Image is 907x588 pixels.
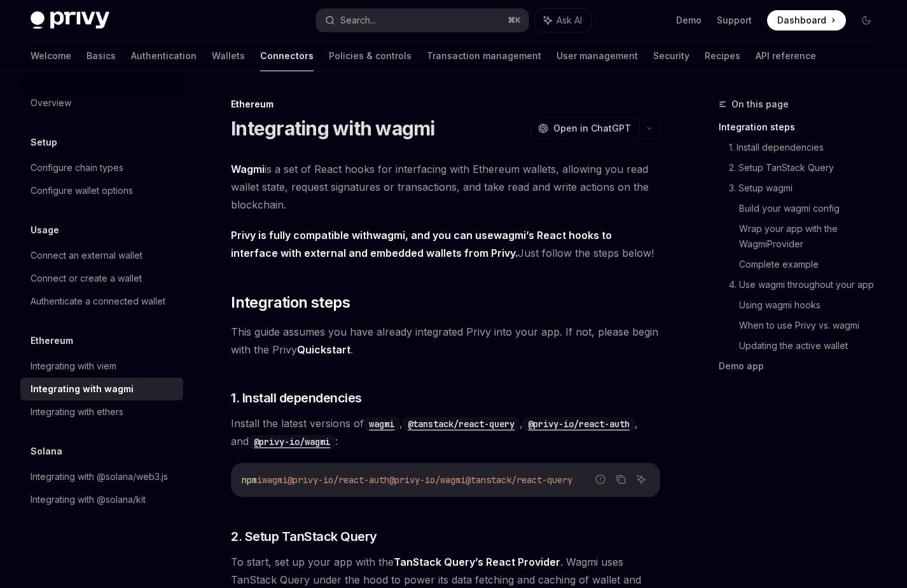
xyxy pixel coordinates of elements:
a: Authenticate a connected wallet [20,290,183,313]
a: Demo [676,14,702,27]
span: 2. Setup TanStack Query [231,528,377,545]
a: Using wagmi hooks [739,295,887,315]
a: API reference [756,41,816,71]
span: This guide assumes you have already integrated Privy into your app. If not, please begin with the... [231,323,660,359]
span: npm [242,474,257,486]
strong: Privy is fully compatible with , and you can use ’s React hooks to interface with external and em... [231,229,612,259]
a: 3. Setup wagmi [729,178,887,198]
a: 4. Use wagmi throughout your app [729,275,887,295]
span: @privy-io/react-auth [287,474,389,486]
span: @tanstack/react-query [466,474,572,486]
a: Dashboard [767,10,846,31]
a: 1. Install dependencies [729,137,887,158]
h5: Usage [31,222,59,238]
span: On this page [731,97,789,112]
div: Connect or create a wallet [31,271,142,286]
div: Connect an external wallet [31,248,142,263]
span: Ask AI [557,14,582,27]
a: Integrating with viem [20,355,183,378]
a: Integration steps [719,117,887,137]
div: Integrating with wagmi [31,381,134,397]
div: Configure wallet options [31,183,133,198]
span: is a set of React hooks for interfacing with Ethereum wallets, allowing you read wallet state, re... [231,160,660,214]
a: Updating the active wallet [739,336,887,356]
span: Open in ChatGPT [553,122,631,135]
a: Wallets [212,41,245,71]
a: Security [653,41,689,71]
span: Just follow the steps below! [231,226,660,262]
code: wagmi [364,417,399,431]
a: Complete example [739,254,887,275]
a: @tanstack/react-query [403,417,520,430]
code: @tanstack/react-query [403,417,520,431]
span: Integration steps [231,292,350,313]
div: Integrating with ethers [31,404,123,420]
a: @privy-io/react-auth [523,417,635,430]
a: Authentication [131,41,197,71]
a: Integrating with ethers [20,400,183,423]
a: Configure wallet options [20,179,183,202]
span: i [257,474,262,486]
a: Policies & controls [329,41,412,71]
button: Open in ChatGPT [530,118,639,139]
span: ⌘ K [508,15,521,25]
a: wagmi [494,229,526,242]
button: Copy the contents from the code block [613,471,629,488]
a: Connect or create a wallet [20,267,183,290]
a: Welcome [31,41,71,71]
a: Integrating with @solana/kit [20,488,183,511]
span: Install the latest versions of , , , and : [231,414,660,450]
a: TanStack Query’s React Provider [394,556,560,569]
a: Recipes [705,41,740,71]
div: Ethereum [231,98,660,111]
div: Authenticate a connected wallet [31,294,165,309]
a: Transaction management [427,41,541,71]
button: Report incorrect code [592,471,609,488]
a: Basics [87,41,116,71]
a: Wrap your app with the WagmiProvider [739,219,887,254]
span: Dashboard [777,14,826,27]
button: Toggle dark mode [856,10,876,31]
a: Quickstart [297,343,350,357]
code: @privy-io/react-auth [523,417,635,431]
a: wagmi [373,229,405,242]
a: Configure chain types [20,156,183,179]
div: Integrating with @solana/kit [31,492,146,507]
a: 2. Setup TanStack Query [729,158,887,178]
h5: Ethereum [31,333,73,348]
a: User management [557,41,638,71]
a: Integrating with @solana/web3.js [20,465,183,488]
h5: Setup [31,135,57,150]
a: Connectors [260,41,314,71]
a: Wagmi [231,163,265,176]
a: @privy-io/wagmi [249,435,335,448]
a: Demo app [719,356,887,376]
div: Search... [340,13,376,28]
h1: Integrating with wagmi [231,117,435,140]
a: Connect an external wallet [20,244,183,267]
button: Ask AI [535,9,591,32]
code: @privy-io/wagmi [249,435,335,449]
button: Search...⌘K [316,9,529,32]
a: When to use Privy vs. wagmi [739,315,887,336]
a: Integrating with wagmi [20,378,183,400]
span: 1. Install dependencies [231,389,362,407]
div: Integrating with @solana/web3.js [31,469,168,484]
span: wagmi [262,474,287,486]
a: Overview [20,92,183,114]
a: Support [717,14,752,27]
div: Overview [31,95,71,111]
h5: Solana [31,444,62,459]
a: Build your wagmi config [739,198,887,219]
a: wagmi [364,417,399,430]
button: Ask AI [633,471,649,488]
img: dark logo [31,11,109,29]
div: Configure chain types [31,160,123,175]
div: Integrating with viem [31,359,116,374]
span: @privy-io/wagmi [389,474,466,486]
